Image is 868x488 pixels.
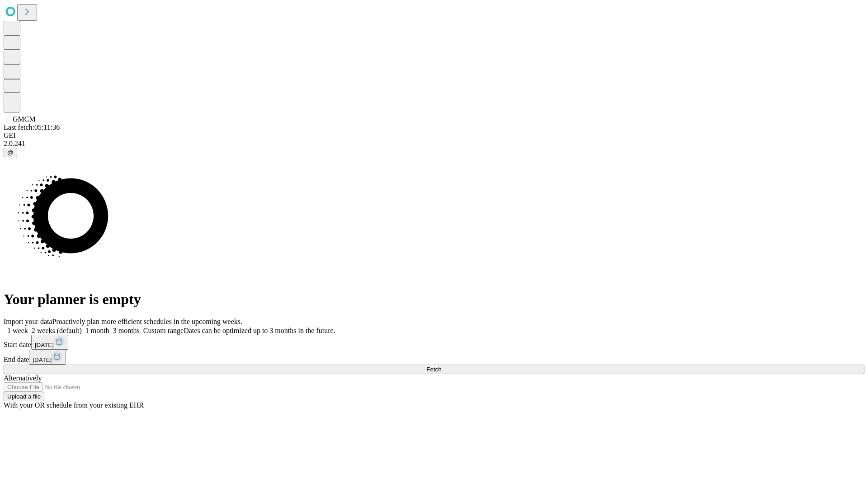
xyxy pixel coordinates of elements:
[4,392,44,401] button: Upload a file
[426,366,441,373] span: Fetch
[13,115,36,123] span: GMCM
[143,327,184,334] span: Custom range
[4,365,864,374] button: Fetch
[4,318,52,325] span: Import your data
[4,123,60,131] span: Last fetch: 05:11:36
[35,342,54,348] span: [DATE]
[4,291,864,308] h1: Your planner is empty
[4,131,864,140] div: GEI
[113,327,140,334] span: 3 months
[32,327,82,334] span: 2 weeks (default)
[4,350,864,365] div: End date
[85,327,109,334] span: 1 month
[31,335,68,350] button: [DATE]
[33,357,52,363] span: [DATE]
[7,149,14,156] span: @
[52,318,242,325] span: Proactively plan more efficient schedules in the upcoming weeks.
[4,140,864,148] div: 2.0.241
[184,327,335,334] span: Dates can be optimized up to 3 months in the future.
[29,350,66,365] button: [DATE]
[4,401,144,409] span: With your OR schedule from your existing EHR
[4,374,42,382] span: Alternatively
[4,335,864,350] div: Start date
[4,148,17,157] button: @
[7,327,28,334] span: 1 week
